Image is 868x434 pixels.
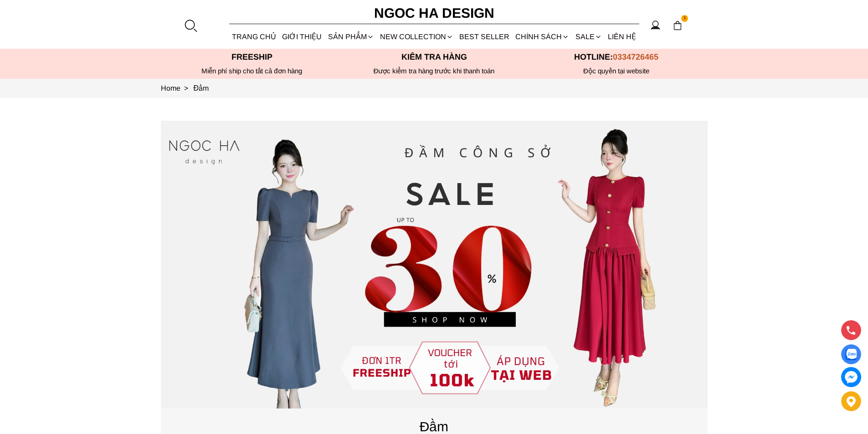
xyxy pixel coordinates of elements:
a: Display image [841,344,861,364]
p: Freeship [161,52,343,62]
p: Được kiểm tra hàng trước khi thanh toán [343,67,525,75]
a: Link to Home [161,84,194,92]
span: 1 [681,15,688,22]
a: Ngoc Ha Design [366,2,503,24]
a: messenger [841,367,861,387]
div: Chính sách [513,25,572,49]
span: 0334726465 [613,52,658,61]
a: NEW COLLECTION [377,25,456,49]
p: Hotline: [525,52,708,62]
a: Link to Đầm [194,84,209,92]
a: LIÊN HỆ [605,25,639,49]
h6: Độc quyền tại website [525,67,708,75]
a: GIỚI THIỆU [279,25,325,49]
font: Kiểm tra hàng [401,52,467,61]
a: SALE [572,25,605,49]
div: SẢN PHẨM [325,25,377,49]
span: > [180,84,192,92]
a: BEST SELLER [457,25,513,49]
img: Display image [845,349,857,360]
a: TRANG CHỦ [229,25,279,49]
img: img-CART-ICON-ksit0nf1 [673,20,683,31]
div: Miễn phí ship cho tất cả đơn hàng [161,67,343,75]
